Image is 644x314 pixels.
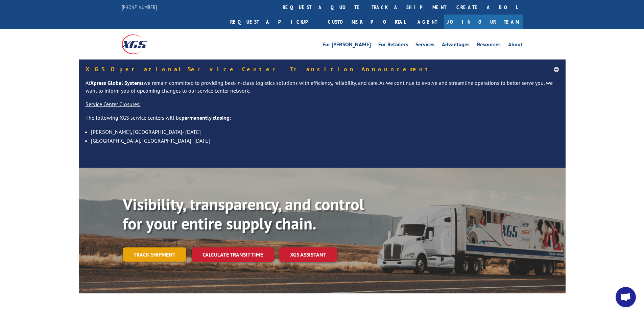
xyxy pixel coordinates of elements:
[279,247,337,262] a: XGS ASSISTANT
[86,66,559,72] h5: XGS Operational Service Center Transition Announcement
[182,114,230,121] strong: permanently closing
[192,247,274,262] a: Calculate transit time
[323,42,371,49] a: For [PERSON_NAME]
[415,42,434,49] a: Services
[616,287,636,307] a: Open chat
[90,79,144,86] strong: Xpress Global Systems
[86,79,559,101] p: At we remain committed to providing best-in-class logistics solutions with efficiency, reliabilit...
[444,15,523,29] a: Join Our Team
[378,42,408,49] a: For Retailers
[86,114,559,127] p: The following XGS service centers will be :
[122,4,157,10] a: [PHONE_NUMBER]
[91,136,559,145] li: [GEOGRAPHIC_DATA], [GEOGRAPHIC_DATA]- [DATE]
[508,42,523,49] a: About
[225,15,323,29] a: Request a pickup
[442,42,470,49] a: Advantages
[86,101,141,107] u: Service Center Closures:
[477,42,501,49] a: Resources
[123,194,364,234] b: Visibility, transparency, and control for your entire supply chain.
[411,15,444,29] a: Agent
[123,247,186,262] a: Track shipment
[323,15,411,29] a: Customer Portal
[91,127,559,136] li: [PERSON_NAME], [GEOGRAPHIC_DATA]- [DATE]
